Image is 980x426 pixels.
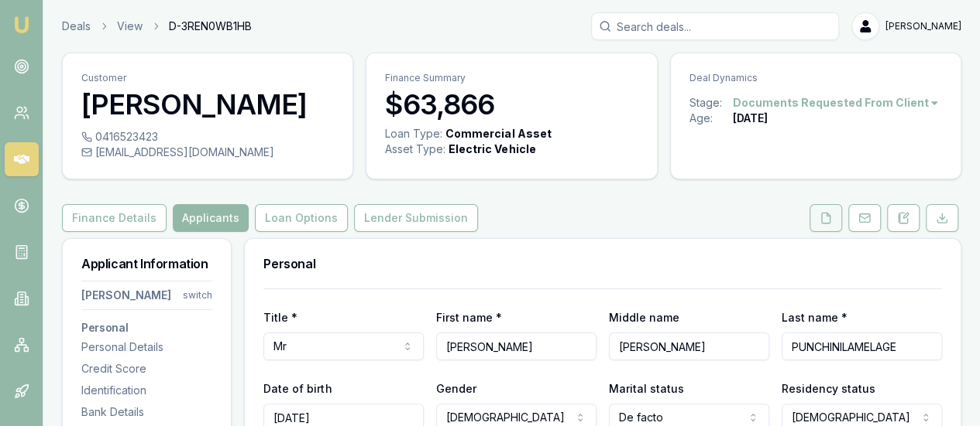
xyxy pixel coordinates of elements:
a: Applicants [170,204,252,232]
div: Loan Type: [385,126,442,141]
div: switch [183,289,212,302]
div: Age: [689,111,733,126]
h3: Personal [263,257,942,270]
button: Finance Details [62,204,167,232]
label: Gender [436,382,476,395]
p: Customer [81,72,334,84]
nav: breadcrumb [62,19,252,34]
div: Identification [81,383,212,398]
img: emu-icon-u.png [12,15,31,34]
span: D-3REN0WB1HB [169,19,252,34]
label: Title * [263,311,297,324]
input: Search deals [591,12,839,40]
p: Deal Dynamics [689,72,942,84]
div: [PERSON_NAME] [81,288,171,303]
a: Loan Options [252,204,351,232]
a: View [117,19,143,34]
label: Marital status [609,382,684,395]
h3: [PERSON_NAME] [81,89,334,120]
div: Commercial Asset [445,126,551,141]
button: Lender Submission [354,204,478,232]
label: Residency status [782,382,875,395]
div: Bank Details [81,404,212,420]
span: [PERSON_NAME] [885,20,961,32]
button: Loan Options [255,204,348,232]
a: Finance Details [62,204,170,232]
div: Personal Details [81,339,212,355]
div: [DATE] [733,111,768,126]
label: Date of birth [263,382,332,395]
div: Credit Score [81,361,212,377]
div: [EMAIL_ADDRESS][DOMAIN_NAME] [81,145,334,160]
label: First name * [436,311,502,324]
div: Asset Type : [385,141,445,157]
div: Electric Vehicle [449,141,535,157]
a: Lender Submission [351,204,481,232]
h3: $63,866 [385,89,638,120]
div: 0416523423 [81,129,334,145]
label: Last name * [782,311,848,324]
button: Documents Requested From Client [733,95,940,111]
a: Deals [62,19,91,34]
div: Stage: [689,95,733,111]
p: Finance Summary [385,72,638,84]
button: Applicants [173,204,249,232]
h3: Applicant Information [81,257,212,270]
h3: Personal [81,322,212,333]
label: Middle name [609,311,679,324]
